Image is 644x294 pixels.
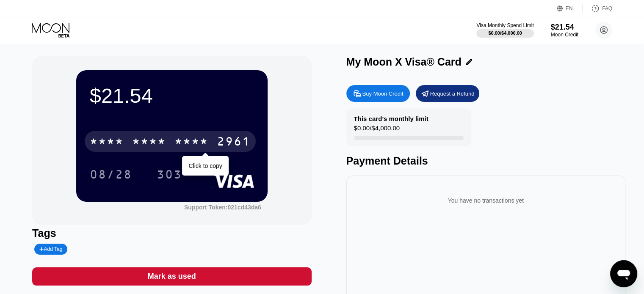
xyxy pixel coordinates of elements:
[83,164,138,185] div: 08/28
[430,90,475,97] div: Request a Refund
[476,22,533,28] div: Visa Monthly Spend Limit
[34,244,67,255] div: Add Tag
[353,189,619,212] div: You have no transactions yet
[354,124,400,136] div: $0.00 / $4,000.00
[488,30,522,36] div: $0.00 / $4,000.00
[346,155,625,167] div: Payment Details
[150,164,188,185] div: 303
[346,56,462,68] div: My Moon X Visa® Card
[583,4,612,13] div: FAQ
[32,227,311,239] div: Tags
[157,169,182,182] div: 303
[610,260,637,287] iframe: Button to launch messaging window
[476,22,533,38] div: Visa Monthly Spend Limit$0.00/$4,000.00
[557,4,583,13] div: EN
[566,5,573,11] div: EN
[90,169,132,182] div: 08/28
[32,267,311,286] div: Mark as used
[148,272,196,281] div: Mark as used
[416,85,479,102] div: Request a Refund
[346,85,410,102] div: Buy Moon Credit
[354,115,428,122] div: This card’s monthly limit
[551,32,578,38] div: Moon Credit
[551,23,578,38] div: $21.54Moon Credit
[217,136,251,149] div: 2961
[362,90,404,97] div: Buy Moon Credit
[90,84,254,107] div: $21.54
[184,204,261,211] div: Support Token: 021cd43da6
[188,162,222,169] div: Click to copy
[551,23,578,32] div: $21.54
[184,204,261,211] div: Support Token:021cd43da6
[39,246,62,252] div: Add Tag
[602,5,612,11] div: FAQ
